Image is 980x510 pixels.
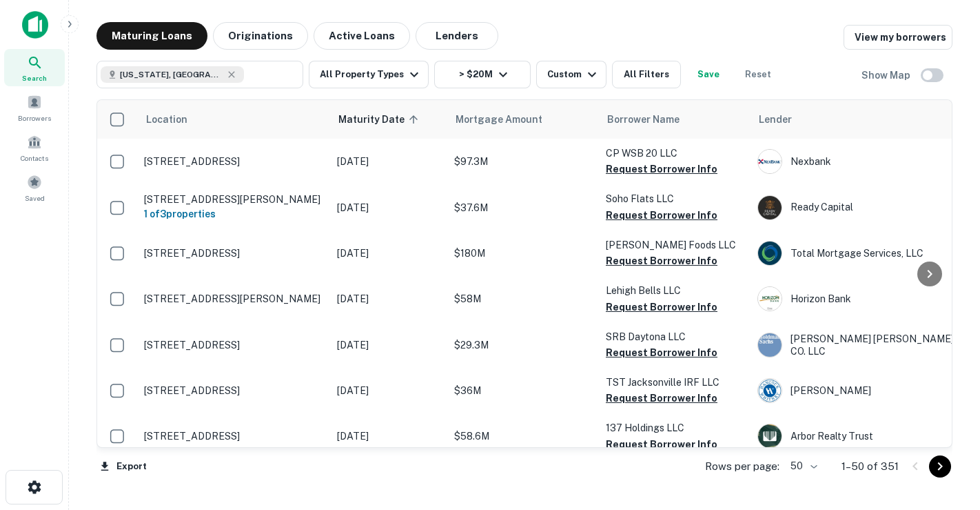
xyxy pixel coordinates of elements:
th: Lender [751,100,971,139]
button: Request Borrower Info [606,161,717,177]
p: [STREET_ADDRESS][PERSON_NAME] [144,193,323,206]
p: [PERSON_NAME] Foods LLC [606,237,744,253]
span: Lender [759,111,792,128]
button: Lenders [416,22,498,50]
a: Borrowers [4,89,65,126]
th: Maturity Date [330,100,447,139]
p: Lehigh Bells LLC [606,283,744,298]
img: picture [758,196,782,219]
p: $58M [454,291,592,306]
div: Custom [547,66,600,83]
p: Soho Flats LLC [606,191,744,206]
th: Mortgage Amount [447,100,599,139]
button: Request Borrower Info [606,344,717,361]
a: Contacts [4,129,65,166]
span: Search [22,72,47,84]
span: Contacts [21,153,48,164]
button: Custom [536,61,606,88]
button: Originations [213,22,308,50]
p: 1–50 of 351 [841,458,899,475]
img: picture [758,242,782,265]
p: [DATE] [337,246,440,261]
button: Maturing Loans [96,22,207,50]
button: Request Borrower Info [606,207,717,224]
span: [US_STATE], [GEOGRAPHIC_DATA] [120,68,223,81]
button: Request Borrower Info [606,253,717,269]
img: capitalize-icon.png [22,11,48,39]
button: Go to next page [929,455,951,478]
button: Save your search to get updates of matches that match your search criteria. [686,61,731,88]
p: TST Jacksonville IRF LLC [606,375,744,390]
div: [PERSON_NAME] [757,378,964,403]
div: Total Mortgage Services, LLC [757,241,964,266]
button: All Filters [612,61,681,88]
p: $97.3M [454,154,592,169]
p: [DATE] [337,383,440,398]
a: Search [4,49,65,86]
button: Request Borrower Info [606,299,717,315]
span: Maturity Date [338,111,422,128]
span: Borrower Name [607,111,680,128]
button: Request Borrower Info [606,390,717,406]
p: $180M [454,246,592,261]
img: picture [758,150,782,173]
button: All Property Types [309,61,429,88]
a: View my borrowers [844,25,952,50]
div: Ready Capital [757,195,964,220]
span: Borrowers [18,112,51,124]
div: [PERSON_NAME] [PERSON_NAME] & CO. LLC [757,333,964,357]
h6: 1 of 3 properties [144,206,323,222]
p: Rows per page: [705,458,779,475]
img: picture [758,287,782,311]
p: [STREET_ADDRESS] [144,339,323,351]
p: [STREET_ADDRESS][PERSON_NAME] [144,293,323,305]
p: $58.6M [454,429,592,444]
span: Mortgage Amount [456,111,560,128]
th: Borrower Name [599,100,751,139]
div: Nexbank [757,149,964,174]
p: [DATE] [337,200,440,215]
p: [DATE] [337,291,440,306]
button: Reset [736,61,780,88]
p: [DATE] [337,154,440,169]
h6: Show Map [861,68,912,83]
button: > $20M [434,61,531,88]
iframe: Chat Widget [911,400,980,466]
p: [STREET_ADDRESS] [144,384,323,397]
a: Saved [4,169,65,206]
p: $36M [454,383,592,398]
p: CP WSB 20 LLC [606,146,744,161]
img: picture [758,379,782,402]
div: Horizon Bank [757,286,964,311]
p: [STREET_ADDRESS] [144,155,323,168]
span: Location [145,111,187,128]
div: 50 [785,456,819,476]
button: Request Borrower Info [606,436,717,453]
button: Export [96,456,150,477]
p: [DATE] [337,429,440,444]
img: picture [758,424,782,448]
span: Saved [25,193,45,204]
p: [STREET_ADDRESS] [144,430,323,442]
p: $29.3M [454,337,592,353]
p: $37.6M [454,200,592,215]
img: picture [758,333,782,357]
button: Active Loans [314,22,410,50]
div: Arbor Realty Trust [757,424,964,449]
p: [DATE] [337,337,440,353]
p: SRB Daytona LLC [606,329,744,344]
p: [STREET_ADDRESS] [144,247,323,259]
th: Location [137,100,330,139]
p: 137 Holdings LLC [606,420,744,435]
